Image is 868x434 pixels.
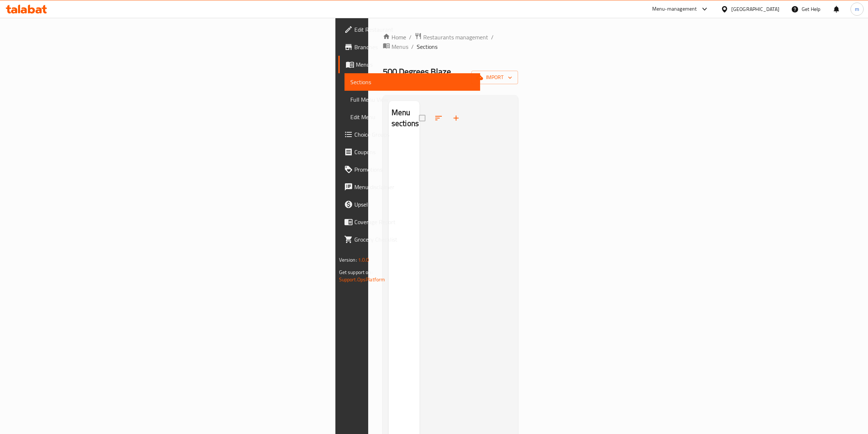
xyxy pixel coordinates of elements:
a: Coverage Report [338,213,480,231]
a: Full Menu View [345,91,480,108]
span: Coupons [354,148,475,156]
a: Choice Groups [338,126,480,143]
span: m [855,5,859,13]
span: Menu disclaimer [354,183,475,191]
a: Menu disclaimer [338,178,480,196]
span: 1.0.0 [358,255,369,265]
a: Sections [345,73,480,91]
span: Edit Restaurant [354,25,475,34]
span: Choice Groups [354,130,475,139]
span: Branches [354,43,475,51]
span: Full Menu View [350,95,475,104]
span: Grocery Checklist [354,235,475,244]
span: Menus [356,60,475,69]
span: Get support on: [339,267,373,277]
a: Edit Menu [345,108,480,126]
a: Coupons [338,143,480,161]
a: Edit Restaurant [338,21,480,38]
span: Edit Menu [350,113,475,121]
li: / [491,33,494,42]
span: Coverage Report [354,218,475,226]
span: Upsell [354,200,475,209]
a: Promotions [338,161,480,178]
a: Menus [338,56,480,73]
span: Promotions [354,165,475,174]
span: import [477,73,512,82]
span: Version: [339,255,357,265]
a: Support.OpsPlatform [339,275,385,284]
div: [GEOGRAPHIC_DATA] [731,5,779,13]
button: Add section [447,109,465,127]
button: import [471,71,518,84]
div: Menu-management [652,5,697,13]
a: Grocery Checklist [338,231,480,248]
a: Upsell [338,196,480,213]
span: Sections [350,78,475,86]
nav: Menu sections [389,136,420,141]
a: Branches [338,38,480,56]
